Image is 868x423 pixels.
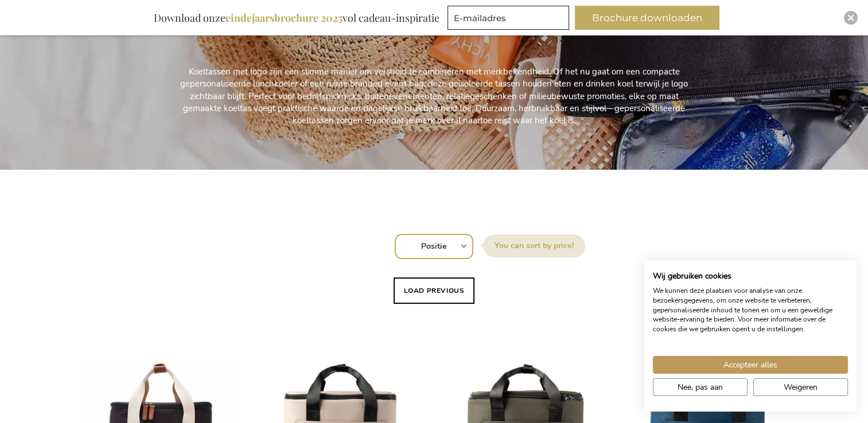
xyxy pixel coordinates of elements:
[678,381,723,393] span: Nee, pas aan
[575,6,719,30] button: Brochure downloaden
[394,277,475,304] button: Load previous
[653,271,848,281] h2: Wij gebruiken cookies
[847,14,854,21] img: Close
[653,378,748,396] button: Pas cookie voorkeuren aan
[653,286,848,334] p: We kunnen deze plaatsen voor analyse van onze bezoekersgegevens, om onze website te verbeteren, g...
[784,381,818,393] span: Weigeren
[753,378,848,396] button: Alle cookies weigeren
[844,11,858,25] div: Close
[447,6,573,33] form: marketing offers and promotions
[483,234,585,257] label: Sorteer op
[723,359,777,371] span: Accepteer alles
[653,356,848,374] button: Accepteer alle cookies
[225,11,342,25] b: eindejaarsbrochure 2025
[176,66,692,127] p: Koeltassen met logo zijn een slimme manier om versheid te combineren met merkbekendheid. Of het n...
[149,6,445,30] div: Download onze vol cadeau-inspiratie
[447,6,569,30] input: E-mailadres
